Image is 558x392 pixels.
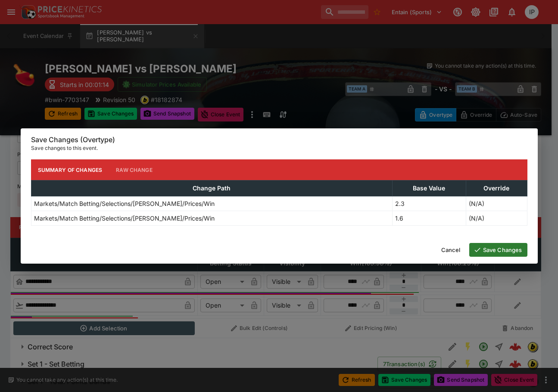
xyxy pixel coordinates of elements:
[393,180,466,196] th: Base Value
[469,243,527,257] button: Save Changes
[466,211,527,226] td: (N/A)
[31,180,393,196] th: Change Path
[31,159,109,180] button: Summary of Changes
[393,211,466,226] td: 1.6
[436,243,466,257] button: Cancel
[31,135,527,144] h6: Save Changes (Overtype)
[31,144,527,152] p: Save changes to this event.
[34,199,215,208] p: Markets/Match Betting/Selections/[PERSON_NAME]/Prices/Win
[393,196,466,211] td: 2.3
[109,159,159,180] button: Raw Change
[34,214,215,223] p: Markets/Match Betting/Selections/[PERSON_NAME]/Prices/Win
[466,196,527,211] td: (N/A)
[466,180,527,196] th: Override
